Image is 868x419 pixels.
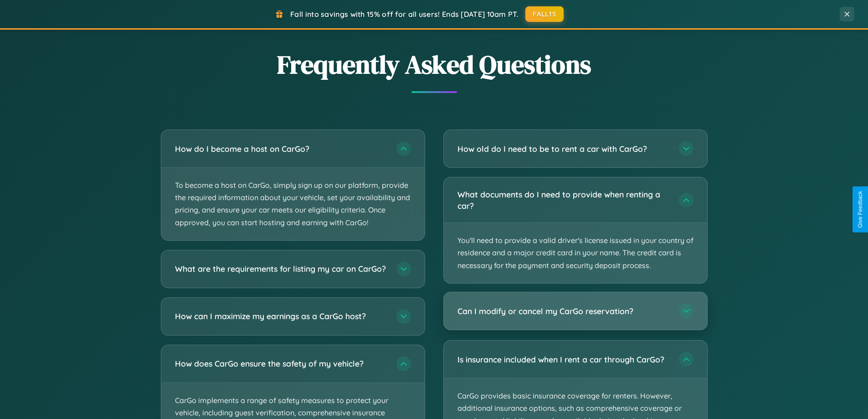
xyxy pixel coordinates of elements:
h2: Frequently Asked Questions [161,47,708,82]
h3: Is insurance included when I rent a car through CarGo? [457,354,670,365]
h3: How old do I need to be to rent a car with CarGo? [457,143,670,155]
h3: How can I maximize my earnings as a CarGo host? [175,310,387,322]
h3: What are the requirements for listing my car on CarGo? [175,263,387,274]
button: FALL15 [525,6,564,22]
p: You'll need to provide a valid driver's license issued in your country of residence and a major c... [444,223,707,283]
span: Fall into savings with 15% off for all users! Ends [DATE] 10am PT. [290,10,519,19]
h3: How does CarGo ensure the safety of my vehicle? [175,358,387,369]
div: Give Feedback [857,191,863,228]
p: To become a host on CarGo, simply sign up on our platform, provide the required information about... [161,168,425,240]
h3: How do I become a host on CarGo? [175,143,387,155]
h3: What documents do I need to provide when renting a car? [457,189,670,211]
h3: Can I modify or cancel my CarGo reservation? [457,305,670,317]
